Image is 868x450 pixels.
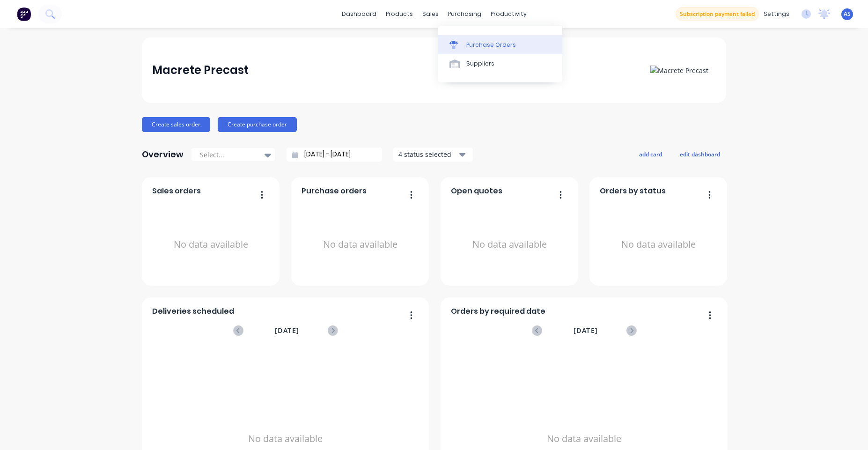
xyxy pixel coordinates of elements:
div: No data available [152,200,270,289]
div: Suppliers [466,59,494,68]
button: Create sales order [142,117,210,132]
div: products [381,7,418,21]
img: Macrete Precast [650,66,708,75]
span: AS [844,10,851,18]
button: edit dashboard [674,148,726,160]
div: No data available [600,200,717,289]
div: Macrete Precast [152,61,249,80]
span: Sales orders [152,185,201,197]
div: Overview [142,145,184,164]
span: [DATE] [574,325,598,336]
div: productivity [486,7,531,21]
span: Open quotes [451,185,502,197]
a: Suppliers [438,54,562,73]
div: Purchase Orders [466,41,516,49]
div: purchasing [443,7,486,21]
span: Orders by status [600,185,666,197]
div: No data available [302,200,419,289]
div: settings [759,7,794,21]
div: 4 status selected [398,149,457,159]
div: No data available [451,200,568,289]
a: Purchase Orders [438,35,562,54]
img: Factory [17,7,31,21]
button: Subscription payment failed [676,7,759,21]
span: [DATE] [275,325,299,336]
span: Deliveries scheduled [152,306,234,317]
span: Orders by required date [451,306,545,317]
a: dashboard [337,7,381,21]
button: 4 status selected [393,148,473,162]
span: Purchase orders [302,185,367,197]
button: add card [633,148,668,160]
div: sales [418,7,443,21]
button: Create purchase order [218,117,297,132]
